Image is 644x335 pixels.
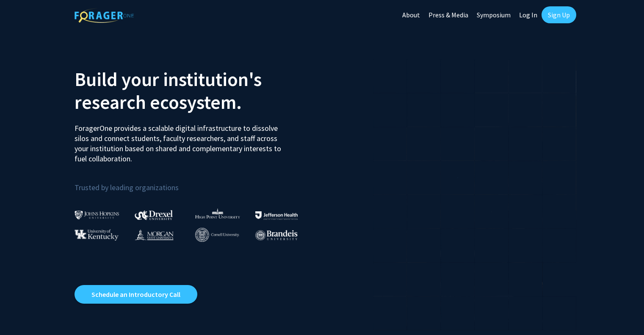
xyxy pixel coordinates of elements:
img: Drexel University [135,210,173,220]
img: University of Kentucky [75,229,119,241]
h2: Build your institution's research ecosystem. [75,68,316,114]
img: Morgan State University [135,229,174,240]
img: ForagerOne Logo [75,8,134,23]
a: Opens in a new tab [75,285,197,304]
p: Trusted by leading organizations [75,171,316,194]
img: Cornell University [195,228,239,242]
img: High Point University [195,208,240,219]
a: Sign Up [542,6,576,23]
p: ForagerOne provides a scalable digital infrastructure to dissolve silos and connect students, fac... [75,117,287,164]
img: Johns Hopkins University [75,210,119,219]
img: Thomas Jefferson University [255,211,298,219]
img: Brandeis University [255,230,298,241]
